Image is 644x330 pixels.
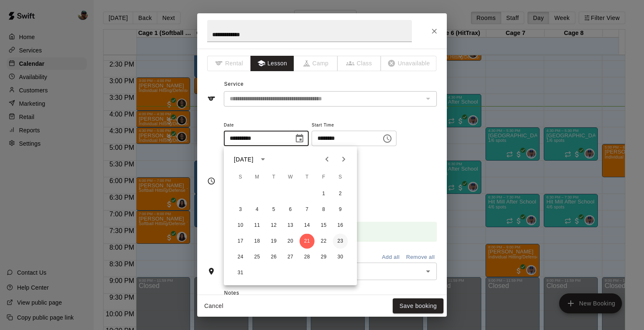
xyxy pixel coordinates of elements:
button: 11 [250,218,265,233]
span: Thursday [300,169,315,186]
svg: Timing [207,177,215,185]
button: 20 [283,234,298,249]
button: Next month [335,151,352,168]
span: Service [224,81,244,87]
button: 10 [233,218,248,233]
button: Cancel [201,298,227,314]
button: Add all [377,251,404,264]
button: 29 [316,250,331,265]
button: calendar view is open, switch to year view [256,152,270,166]
button: 26 [266,250,281,265]
button: 15 [316,218,331,233]
span: The type of an existing booking cannot be changed [381,56,437,71]
button: 19 [266,234,281,249]
button: Choose time, selected time is 3:00 PM [379,130,396,147]
span: Friday [316,169,331,186]
span: Start Time [312,120,396,131]
span: Date [224,120,309,131]
button: 13 [283,218,298,233]
span: Notes [224,287,437,300]
button: Open [422,265,434,277]
button: Save booking [393,298,443,314]
button: 31 [233,265,248,280]
button: Remove all [404,251,437,264]
svg: Rooms [207,267,215,275]
span: The type of an existing booking cannot be changed [294,56,338,71]
div: The service of an existing booking cannot be changed [224,91,437,107]
span: The type of an existing booking cannot be changed [207,56,251,71]
svg: Service [207,94,215,103]
button: 14 [300,218,315,233]
button: 8 [316,202,331,217]
span: The type of an existing booking cannot be changed [338,56,381,71]
button: Lesson [250,56,294,71]
button: 6 [283,202,298,217]
button: 4 [250,202,265,217]
button: 16 [333,218,348,233]
span: Sunday [233,169,248,186]
button: 28 [300,250,315,265]
span: Wednesday [283,169,298,186]
button: Close [427,24,442,39]
button: Choose date, selected date is Aug 21, 2025 [291,130,308,147]
button: 25 [250,250,265,265]
div: [DATE] [234,155,253,164]
button: 22 [316,234,331,249]
span: Monday [250,169,265,186]
button: 24 [233,250,248,265]
button: 30 [333,250,348,265]
button: 12 [266,218,281,233]
button: 3 [233,202,248,217]
button: 27 [283,250,298,265]
button: 18 [250,234,265,249]
button: 17 [233,234,248,249]
button: 23 [333,234,348,249]
button: 2 [333,186,348,201]
button: 9 [333,202,348,217]
button: 1 [316,186,331,201]
span: Saturday [333,169,348,186]
button: 7 [300,202,315,217]
span: Tuesday [266,169,281,186]
button: Previous month [319,151,335,168]
button: 21 [300,234,315,249]
button: 5 [266,202,281,217]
